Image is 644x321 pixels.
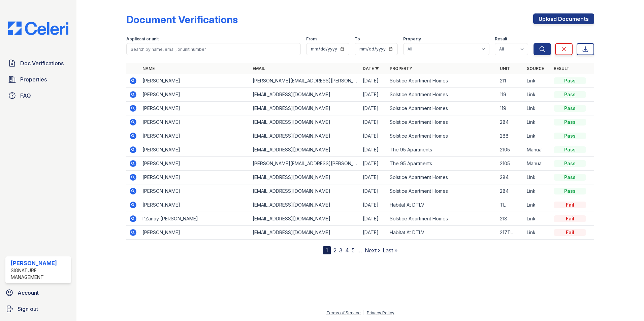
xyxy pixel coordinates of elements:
td: [PERSON_NAME] [140,115,250,129]
a: Upload Documents [533,13,594,24]
td: [PERSON_NAME] [140,171,250,184]
span: … [357,246,362,254]
td: [EMAIL_ADDRESS][DOMAIN_NAME] [250,102,360,115]
span: Account [18,289,39,297]
td: [DATE] [360,212,387,226]
div: Pass [554,146,586,153]
td: Link [524,129,551,143]
a: Sign out [3,302,74,316]
a: Terms of Service [326,310,361,315]
td: [PERSON_NAME][EMAIL_ADDRESS][PERSON_NAME][DOMAIN_NAME] [250,157,360,171]
td: [DATE] [360,171,387,184]
td: Link [524,198,551,212]
a: Date ▼ [363,66,379,71]
a: 4 [345,247,349,254]
td: [DATE] [360,226,387,240]
a: Account [3,286,74,299]
input: Search by name, email, or unit number [126,43,301,55]
td: Solstice Apartment Homes [387,74,497,88]
label: Result [495,36,507,42]
span: Doc Verifications [20,59,64,67]
a: Doc Verifications [5,57,71,70]
div: | [363,310,364,315]
td: [EMAIL_ADDRESS][DOMAIN_NAME] [250,212,360,226]
td: 119 [497,88,524,102]
a: Name [142,66,155,71]
td: [PERSON_NAME] [140,129,250,143]
td: 288 [497,129,524,143]
label: Property [403,36,421,42]
td: Link [524,115,551,129]
td: 119 [497,102,524,115]
a: 2 [333,247,336,254]
td: [PERSON_NAME][EMAIL_ADDRESS][PERSON_NAME][DOMAIN_NAME] [250,74,360,88]
td: [DATE] [360,102,387,115]
td: Solstice Apartment Homes [387,115,497,129]
td: Solstice Apartment Homes [387,184,497,198]
td: [DATE] [360,184,387,198]
td: [DATE] [360,115,387,129]
td: [EMAIL_ADDRESS][DOMAIN_NAME] [250,184,360,198]
td: The 95 Apartments [387,157,497,171]
div: Fail [554,202,586,208]
td: 2105 [497,143,524,157]
img: CE_Logo_Blue-a8612792a0a2168367f1c8372b55b34899dd931a85d93a1a3d3e32e68fde9ad4.png [3,22,74,35]
td: [EMAIL_ADDRESS][DOMAIN_NAME] [250,143,360,157]
div: 1 [323,246,331,254]
label: To [355,36,360,42]
td: Link [524,102,551,115]
td: 217TL [497,226,524,240]
td: [PERSON_NAME] [140,102,250,115]
td: 284 [497,171,524,184]
td: [EMAIL_ADDRESS][DOMAIN_NAME] [250,198,360,212]
td: [PERSON_NAME] [140,198,250,212]
div: Document Verifications [126,13,238,26]
td: Habitat At DTLV [387,226,497,240]
label: Applicant or unit [126,36,159,42]
td: [EMAIL_ADDRESS][DOMAIN_NAME] [250,88,360,102]
div: Fail [554,229,586,236]
td: Manual [524,143,551,157]
div: Pass [554,91,586,98]
td: Solstice Apartment Homes [387,88,497,102]
td: Link [524,74,551,88]
span: FAQ [20,92,31,100]
div: Pass [554,77,586,84]
div: Pass [554,188,586,194]
td: [DATE] [360,198,387,212]
td: [PERSON_NAME] [140,184,250,198]
div: Pass [554,160,586,167]
div: [PERSON_NAME] [11,259,68,267]
td: [PERSON_NAME] [140,157,250,171]
td: TL [497,198,524,212]
a: Email [253,66,265,71]
div: Pass [554,133,586,139]
td: [EMAIL_ADDRESS][DOMAIN_NAME] [250,129,360,143]
span: Sign out [18,305,38,313]
a: Last » [383,247,397,254]
td: Link [524,88,551,102]
td: [PERSON_NAME] [140,88,250,102]
td: The 95 Apartments [387,143,497,157]
td: [DATE] [360,88,387,102]
div: Fail [554,215,586,222]
a: 3 [339,247,343,254]
td: 284 [497,184,524,198]
td: 218 [497,212,524,226]
div: Pass [554,105,586,112]
a: FAQ [5,89,71,102]
td: Link [524,171,551,184]
td: Solstice Apartment Homes [387,129,497,143]
td: [PERSON_NAME] [140,226,250,240]
a: Privacy Policy [367,310,394,315]
td: [EMAIL_ADDRESS][DOMAIN_NAME] [250,115,360,129]
td: [EMAIL_ADDRESS][DOMAIN_NAME] [250,226,360,240]
a: Source [527,66,544,71]
td: Link [524,212,551,226]
td: [DATE] [360,157,387,171]
td: 284 [497,115,524,129]
td: [PERSON_NAME] [140,143,250,157]
td: Solstice Apartment Homes [387,171,497,184]
td: [DATE] [360,129,387,143]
